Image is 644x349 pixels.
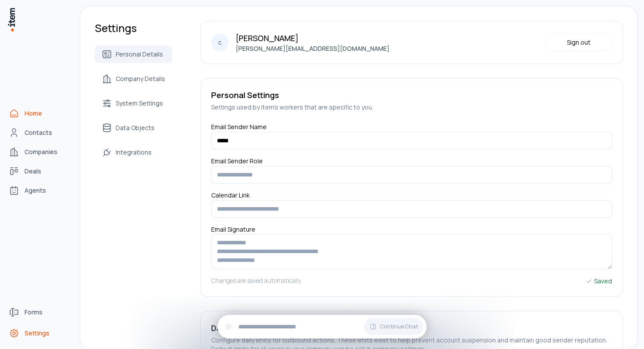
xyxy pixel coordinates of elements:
span: Home [25,109,42,118]
div: Continue Chat [217,315,427,338]
h1: Settings [95,21,172,35]
span: Integrations [116,148,152,157]
p: [PERSON_NAME][EMAIL_ADDRESS][DOMAIN_NAME] [236,44,389,53]
a: Home [5,105,72,122]
span: Deals [25,167,41,176]
button: Continue Chat [364,318,423,335]
a: Forms [5,303,72,321]
a: Settings [5,324,72,342]
a: Companies [5,143,72,161]
a: Agents [5,182,72,199]
span: Companies [25,148,57,156]
span: Contacts [25,128,52,137]
p: [PERSON_NAME] [236,32,389,44]
span: Data Objects [116,123,155,132]
span: System Settings [116,99,163,108]
span: Forms [25,308,42,317]
img: Item Brain Logo [7,7,16,32]
a: deals [5,162,72,180]
label: Email Signature [211,225,255,237]
h5: Changes are saved automatically [211,276,301,286]
a: Company Details [95,70,172,88]
span: Continue Chat [380,323,418,330]
div: Saved [585,276,612,286]
a: System Settings [95,95,172,112]
h5: Personal Settings [211,89,612,101]
span: Agents [25,186,46,195]
label: Email Sender Name [211,123,267,134]
a: Integrations [95,144,172,161]
h5: Settings used by item's workers that are specific to you. [211,103,612,112]
h5: Daily Limits [211,322,612,334]
button: Sign out [545,34,612,51]
label: Calendar Link [211,191,250,203]
span: Personal Details [116,50,163,59]
a: Contacts [5,124,72,141]
span: Settings [25,329,50,338]
a: Personal Details [95,46,172,63]
a: Data Objects [95,119,172,137]
label: Email Sender Role [211,157,263,169]
span: Company Details [116,74,165,83]
div: c [211,34,229,51]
